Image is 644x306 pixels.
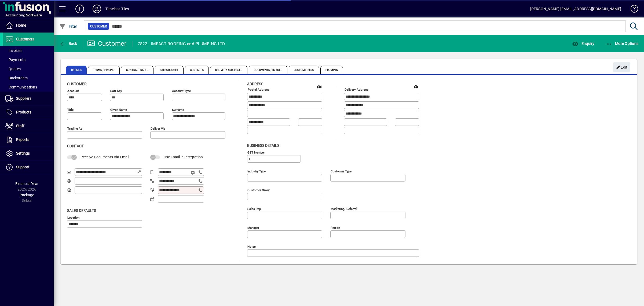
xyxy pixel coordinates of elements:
span: Reports [16,137,29,142]
span: Customer [90,24,107,29]
span: Business details [247,143,279,148]
span: Customer [67,82,87,86]
mat-label: Deliver via [151,127,165,130]
mat-label: Region [331,226,340,229]
mat-label: Manager [247,226,259,229]
a: Communications [3,83,54,92]
a: Home [3,19,54,32]
span: Receive Documents Via Email [80,155,129,159]
mat-label: Customer type [331,169,352,173]
button: Add [71,4,88,14]
span: Delivery Addresses [210,66,248,74]
span: Address [247,82,263,86]
span: Financial Year [15,182,39,186]
span: Sales Budget [155,66,184,74]
button: Edit [613,62,630,72]
span: Payments [5,58,25,62]
span: Quotes [5,67,21,71]
span: Contract Rates [121,66,153,74]
span: Back [59,41,77,46]
span: Home [16,23,26,27]
button: Filter [58,22,79,31]
mat-label: Account Type [172,89,191,93]
span: Documents / Images [249,66,287,74]
mat-label: Given name [110,108,127,112]
mat-label: Location [67,215,79,219]
a: Settings [3,147,54,160]
span: Products [16,110,31,114]
mat-label: Title [67,108,74,112]
a: View on map [412,82,420,91]
span: Sales defaults [67,208,96,213]
a: Reports [3,133,54,147]
mat-label: Sort key [110,89,122,93]
span: Package [20,193,34,197]
div: Timeless Tiles [105,5,129,13]
mat-label: GST Number [247,150,265,154]
span: Suppliers [16,96,31,101]
div: [PERSON_NAME] [EMAIL_ADDRESS][DOMAIN_NAME] [530,5,621,13]
span: Filter [59,24,77,29]
span: Communications [5,85,37,89]
button: Profile [88,4,105,14]
span: Prompts [320,66,343,74]
span: Backorders [5,76,28,80]
a: Staff [3,119,54,133]
a: Quotes [3,64,54,73]
mat-label: Notes [247,244,256,248]
span: Custom Fields [289,66,319,74]
span: More Options [606,41,639,46]
mat-label: Surname [172,108,184,112]
span: Staff [16,124,24,128]
span: Edit [616,63,628,72]
a: Suppliers [3,92,54,105]
mat-label: Marketing/ Referral [331,207,357,211]
mat-label: Sales rep [247,207,261,211]
button: Back [58,39,79,48]
a: Backorders [3,73,54,83]
a: Invoices [3,46,54,55]
button: Send SMS [187,166,200,179]
a: Support [3,161,54,174]
span: Use Email in Integration [164,155,203,159]
a: Products [3,106,54,119]
a: View on map [315,82,324,91]
app-page-header-button: Back [54,39,83,48]
mat-label: Account [67,89,79,93]
a: Payments [3,55,54,64]
span: Support [16,165,30,169]
span: Contact [67,144,84,148]
span: Invoices [5,48,22,53]
mat-label: Trading as [67,127,82,130]
span: Details [66,66,87,74]
span: Enquiry [572,41,594,46]
mat-label: Customer group [247,188,270,192]
button: More Options [605,39,640,48]
span: Contacts [185,66,209,74]
span: Customers [16,37,34,41]
mat-label: Industry type [247,169,266,173]
span: Terms / Pricing [88,66,120,74]
a: Knowledge Base [627,1,637,19]
div: 7822 - IMPACT ROOFING and PLUMBING LTD [138,40,225,48]
div: Customer [87,39,127,48]
span: Settings [16,151,30,155]
button: Enquiry [571,39,596,48]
